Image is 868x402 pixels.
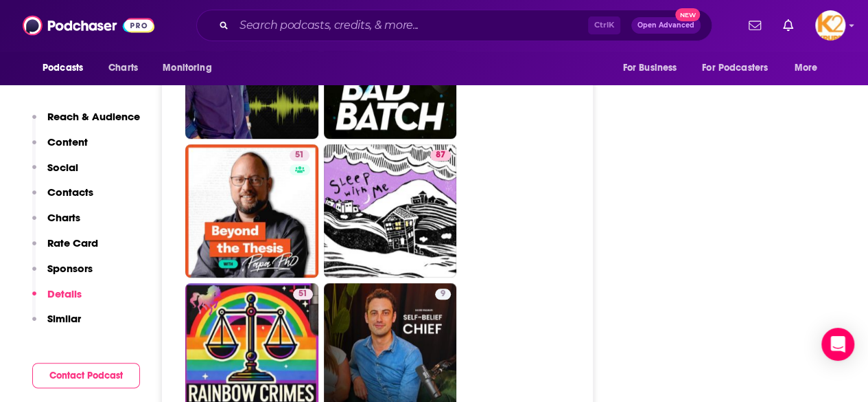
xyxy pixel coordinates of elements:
p: Content [47,135,88,148]
button: open menu [33,55,101,81]
span: New [675,8,700,21]
button: Contact Podcast [32,363,140,388]
button: Sponsors [32,262,93,287]
span: 51 [298,287,307,301]
button: open menu [693,55,788,81]
a: 87 [430,150,451,161]
img: User Profile [815,10,845,41]
button: Charts [32,211,80,236]
a: 87 [324,144,457,278]
button: Similar [32,312,81,337]
span: For Business [622,58,677,78]
span: 9 [441,287,445,301]
span: Podcasts [43,58,83,78]
p: Similar [47,312,81,325]
div: Open Intercom Messenger [821,328,854,361]
a: 51 [185,144,318,278]
p: Contacts [47,186,93,199]
button: Contacts [32,186,93,211]
button: Rate Card [32,236,98,262]
button: Reach & Audience [32,110,140,135]
p: Details [47,287,82,300]
span: More [795,58,818,78]
span: Ctrl K [588,16,620,34]
button: open menu [153,55,229,81]
p: Sponsors [47,262,93,275]
button: Open AdvancedNew [631,17,701,34]
a: Show notifications dropdown [743,14,766,37]
p: Social [47,161,78,174]
button: Social [32,161,78,186]
span: 87 [436,148,445,162]
a: Show notifications dropdown [777,14,799,37]
div: Search podcasts, credits, & more... [196,10,712,41]
span: For Podcasters [702,58,768,78]
span: 51 [295,148,304,162]
p: Charts [47,211,80,224]
button: Content [32,135,88,161]
span: Monitoring [163,58,211,78]
a: Charts [99,55,146,81]
input: Search podcasts, credits, & more... [234,14,588,36]
span: Charts [108,58,138,78]
button: open menu [613,55,694,81]
span: Logged in as K2Krupp [815,10,845,41]
a: 9 [435,289,451,300]
button: open menu [785,55,835,81]
img: Podchaser - Follow, Share and Rate Podcasts [23,12,154,38]
p: Reach & Audience [47,110,140,123]
button: Details [32,287,82,313]
a: 51 [290,150,309,161]
a: 51 [293,289,313,300]
button: Show profile menu [815,10,845,41]
p: Rate Card [47,236,98,249]
span: Open Advanced [637,22,694,29]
